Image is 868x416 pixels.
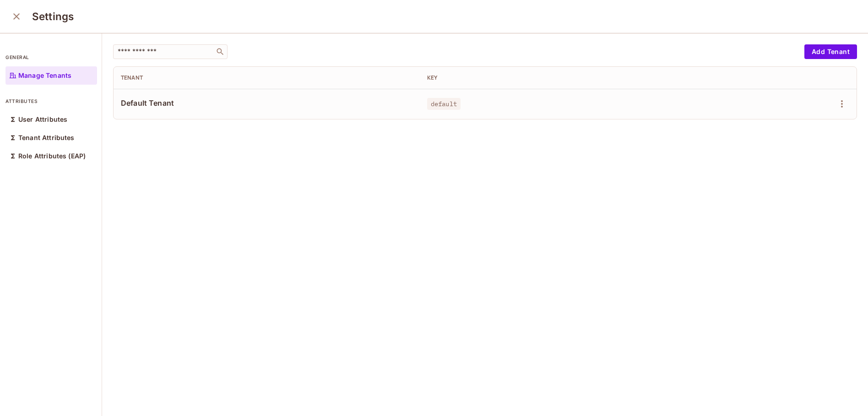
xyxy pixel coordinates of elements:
h3: Settings [32,10,74,23]
p: attributes [5,97,97,105]
button: Add Tenant [804,44,857,59]
p: Manage Tenants [18,72,71,79]
p: Role Attributes (EAP) [18,152,86,160]
span: default [427,98,461,110]
p: User Attributes [18,116,67,123]
p: Tenant Attributes [18,134,75,141]
div: Tenant [121,74,412,81]
p: general [5,54,97,61]
div: Key [427,74,719,81]
span: Default Tenant [121,98,412,108]
button: close [7,7,26,26]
